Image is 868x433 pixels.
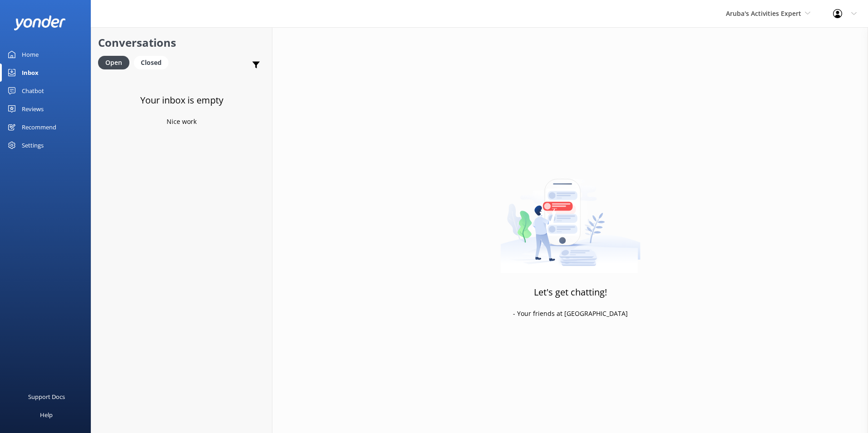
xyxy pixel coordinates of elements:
[22,136,44,154] div: Settings
[167,117,197,127] p: Nice work
[98,56,129,69] div: Open
[22,82,44,100] div: Chatbot
[140,93,223,108] h3: Your inbox is empty
[22,64,39,82] div: Inbox
[134,57,173,67] a: Closed
[134,56,168,69] div: Closed
[534,285,607,300] h3: Let's get chatting!
[22,118,56,136] div: Recommend
[98,34,265,51] h2: Conversations
[98,57,134,67] a: Open
[40,406,53,424] div: Help
[22,45,39,64] div: Home
[726,9,801,18] span: Aruba's Activities Expert
[28,388,65,406] div: Support Docs
[14,15,66,30] img: yonder-white-logo.png
[22,100,44,118] div: Reviews
[513,309,628,319] p: - Your friends at [GEOGRAPHIC_DATA]
[500,160,641,273] img: artwork of a man stealing a conversation from at giant smartphone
